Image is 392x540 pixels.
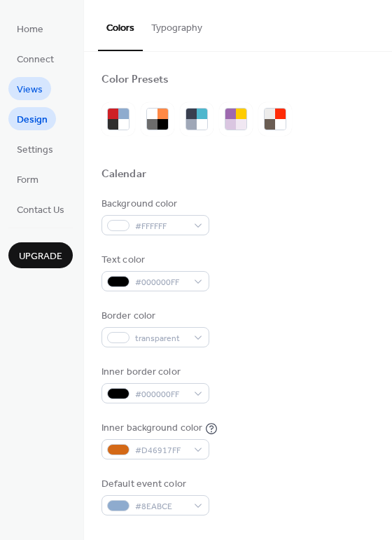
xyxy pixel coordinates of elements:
[135,443,187,458] span: #D46917FF
[17,53,54,67] span: Connect
[8,77,51,100] a: Views
[101,197,206,212] div: Background color
[101,477,206,492] div: Default event color
[8,167,47,191] a: Form
[135,499,187,514] span: #8EABCE
[19,249,62,264] span: Upgrade
[8,47,62,70] a: Connect
[17,173,38,188] span: Form
[17,113,48,127] span: Design
[101,253,206,268] div: Text color
[17,22,43,37] span: Home
[17,83,43,97] span: Views
[101,365,206,380] div: Inner border color
[17,203,64,218] span: Contact Us
[135,275,187,290] span: #000000FF
[135,219,187,234] span: #FFFFFF
[135,331,187,346] span: transparent
[8,107,56,130] a: Design
[17,143,53,158] span: Settings
[8,137,62,160] a: Settings
[8,17,52,40] a: Home
[101,421,202,436] div: Inner background color
[101,167,146,182] div: Calendar
[101,73,169,88] div: Color Presets
[8,242,73,268] button: Upgrade
[135,387,187,402] span: #000000FF
[8,198,73,221] a: Contact Us
[101,309,206,324] div: Border color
